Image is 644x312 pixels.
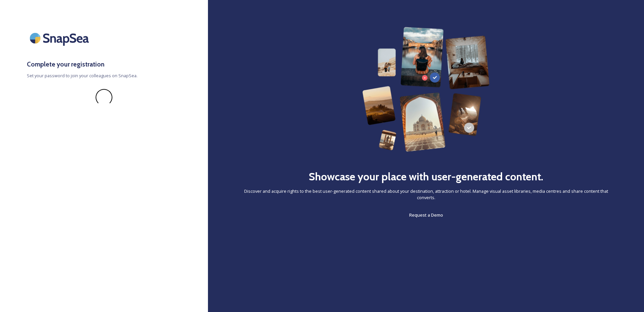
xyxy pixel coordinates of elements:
[235,188,617,201] span: Discover and acquire rights to the best user-generated content shared about your destination, att...
[309,169,543,185] h2: Showcase your place with user-generated content.
[409,212,443,218] span: Request a Demo
[27,73,181,79] span: Set your password to join your colleagues on SnapSea.
[27,59,181,69] h3: Complete your registration
[362,27,489,152] img: 63b42ca75bacad526042e722_Group%20154-p-800.png
[409,211,443,219] a: Request a Demo
[27,27,94,49] img: SnapSea Logo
